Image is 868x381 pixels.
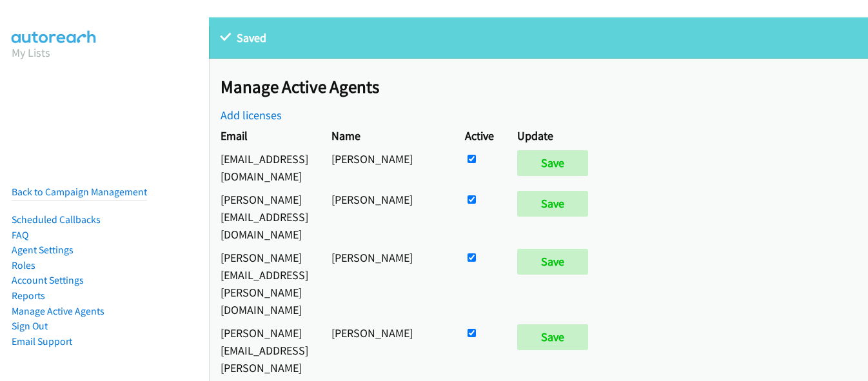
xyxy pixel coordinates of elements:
[221,29,856,46] p: Saved
[12,320,48,332] a: Sign Out
[12,45,50,60] a: My Lists
[12,213,101,226] a: Scheduled Callbacks
[12,289,45,302] a: Reports
[320,124,453,147] th: Name
[12,305,104,317] a: Manage Active Agents
[517,150,588,176] input: Save
[506,124,606,147] th: Update
[320,147,453,188] td: [PERSON_NAME]
[209,147,320,188] td: [EMAIL_ADDRESS][DOMAIN_NAME]
[12,186,147,198] a: Back to Campaign Management
[209,246,320,321] td: [PERSON_NAME][EMAIL_ADDRESS][PERSON_NAME][DOMAIN_NAME]
[12,274,84,286] a: Account Settings
[320,246,453,321] td: [PERSON_NAME]
[221,76,868,98] h2: Manage Active Agents
[209,124,320,147] th: Email
[517,324,588,350] input: Save
[517,191,588,217] input: Save
[209,188,320,246] td: [PERSON_NAME][EMAIL_ADDRESS][DOMAIN_NAME]
[320,188,453,246] td: [PERSON_NAME]
[12,244,74,256] a: Agent Settings
[221,108,282,122] a: Add licenses
[12,229,28,241] a: FAQ
[12,259,35,271] a: Roles
[12,335,72,347] a: Email Support
[517,249,588,275] input: Save
[453,124,506,147] th: Active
